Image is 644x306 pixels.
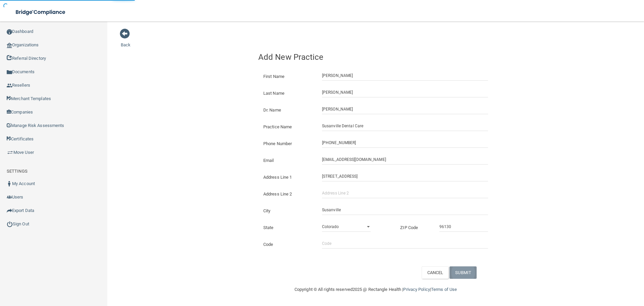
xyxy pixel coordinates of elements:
[395,224,434,232] label: ZIP Code
[7,149,13,156] img: briefcase.64adab9b.png
[258,157,317,165] label: Email
[258,241,317,249] label: Code
[253,279,498,300] div: Copyright © All rights reserved 2025 @ Rectangle Health | |
[431,287,457,292] a: Terms of Use
[403,287,430,292] a: Privacy Policy
[322,188,488,198] input: Address Line 2
[258,106,317,114] label: Dr. Name
[258,53,493,61] h4: Add New Practice
[258,123,317,131] label: Practice Name
[322,138,488,148] input: (___) ___-____
[258,73,317,81] label: First Name
[7,167,28,175] label: SETTINGS
[322,155,488,165] input: Email
[322,87,488,97] input: Last Name
[258,140,317,148] label: Phone Number
[7,181,12,186] img: ic_user_dark.df1a06c3.png
[322,205,488,215] input: City
[449,266,477,279] button: SUBMIT
[528,258,636,285] iframe: Drift Widget Chat Controller
[7,29,12,35] img: ic_dashboard_dark.d01f4a41.png
[7,70,12,75] img: icon-documents.8dae5593.png
[7,221,13,227] img: ic_power_dark.7ecde6b1.png
[322,238,488,249] input: Code
[258,190,317,198] label: Address Line 2
[7,208,12,213] img: icon-export.b9366987.png
[322,71,488,81] input: First Name
[258,207,317,215] label: City
[258,89,317,97] label: Last Name
[422,266,449,279] button: CANCEL
[258,224,317,232] label: State
[258,173,317,181] label: Address Line 1
[322,171,488,181] input: Address Line 1
[439,222,488,232] input: _____
[322,104,488,114] input: Doctor Name
[10,5,72,19] img: bridge_compliance_login_screen.278c3ca4.svg
[7,83,12,88] img: ic_reseller.de258add.png
[322,121,488,131] input: Practice Name
[121,34,130,47] a: Back
[7,43,12,48] img: organization-icon.f8decf85.png
[7,194,12,200] img: icon-users.e205127d.png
